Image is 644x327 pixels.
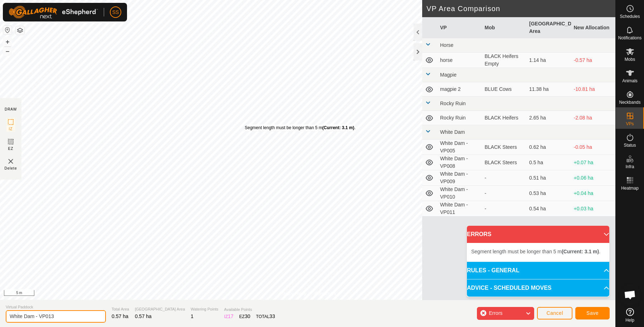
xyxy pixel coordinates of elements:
[256,313,275,320] div: TOTAL
[616,305,644,325] a: Help
[485,159,524,166] div: BLACK Steers
[3,47,12,55] button: –
[440,129,465,135] span: White Dam
[571,140,616,155] td: -0.05 ha
[5,166,17,171] span: Delete
[3,38,12,46] button: +
[135,306,185,312] span: [GEOGRAPHIC_DATA] Area
[619,100,640,104] span: Neckbands
[191,313,194,319] span: 1
[315,291,336,297] a: Contact Us
[526,17,571,38] th: [GEOGRAPHIC_DATA] Area
[526,170,571,186] td: 0.51 ha
[440,72,457,78] span: Magpie
[485,143,524,151] div: BLACK Steers
[626,122,634,126] span: VPs
[437,111,482,125] td: Rocky Ruin
[489,310,502,316] span: Errors
[467,279,609,297] p-accordion-header: ADVICE - SCHEDULED MOVES
[620,14,640,19] span: Schedules
[526,155,571,170] td: 0.5 ha
[571,186,616,201] td: +0.04 ha
[9,6,98,19] img: Gallagher Logo
[224,307,275,313] span: Available Points
[482,17,527,38] th: Mob
[467,230,491,239] span: ERRORS
[618,36,641,40] span: Notifications
[224,313,233,320] div: IZ
[467,284,551,292] span: ADVICE - SCHEDULED MOVES
[621,186,639,190] span: Heatmap
[571,17,616,38] th: New Allocation
[437,82,482,97] td: magpie 2
[437,170,482,186] td: White Dam - VP009
[546,310,563,316] span: Cancel
[16,26,24,35] button: Map Layers
[6,157,15,166] img: VP
[322,125,354,130] b: (Current: 3.1 m)
[437,201,482,216] td: White Dam - VP011
[437,186,482,201] td: White Dam - VP010
[624,143,636,147] span: Status
[437,17,482,38] th: VP
[526,82,571,97] td: 11.38 ha
[562,249,599,254] b: (Current: 3.1 m)
[426,4,615,13] h2: VP Area Comparison
[571,82,616,97] td: -10.81 ha
[437,53,482,68] td: horse
[467,243,609,262] p-accordion-content: ERRORS
[485,174,524,182] div: -
[625,318,634,322] span: Help
[571,53,616,68] td: -0.57 ha
[526,111,571,125] td: 2.65 ha
[537,307,572,319] button: Cancel
[625,165,634,169] span: Infra
[228,313,234,319] span: 17
[269,313,275,319] span: 33
[437,140,482,155] td: White Dam - VP005
[112,313,128,319] span: 0.57 ha
[135,313,152,319] span: 0.57 ha
[625,57,635,62] span: Mobs
[619,284,641,306] div: Open chat
[526,53,571,68] td: 1.14 ha
[6,304,106,310] span: Virtual Paddock
[622,79,638,83] span: Animals
[440,101,466,106] span: Rocky Ruin
[191,306,218,312] span: Watering Points
[485,205,524,213] div: -
[571,170,616,186] td: +0.06 ha
[571,201,616,216] td: +0.03 ha
[485,190,524,197] div: -
[279,291,306,297] a: Privacy Policy
[437,155,482,170] td: White Dam - VP008
[112,9,119,16] span: SS
[112,306,129,312] span: Total Area
[575,307,610,319] button: Save
[8,146,14,151] span: EZ
[571,111,616,125] td: -2.08 ha
[440,42,453,48] span: Horse
[239,313,250,320] div: EZ
[526,140,571,155] td: 0.62 ha
[9,126,13,132] span: IZ
[5,107,17,112] div: DRAW
[526,186,571,201] td: 0.53 ha
[586,310,599,316] span: Save
[467,266,519,275] span: RULES - GENERAL
[571,155,616,170] td: +0.07 ha
[3,26,12,34] button: Reset Map
[467,226,609,243] p-accordion-header: ERRORS
[245,125,355,131] div: Segment length must be longer than 5 m .
[467,262,609,279] p-accordion-header: RULES - GENERAL
[471,249,600,254] span: Segment length must be longer than 5 m .
[485,114,524,122] div: BLACK Heifers
[485,86,524,93] div: BLUE Cows
[245,313,250,319] span: 30
[526,201,571,216] td: 0.54 ha
[485,53,524,68] div: BLACK Heifers Empty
